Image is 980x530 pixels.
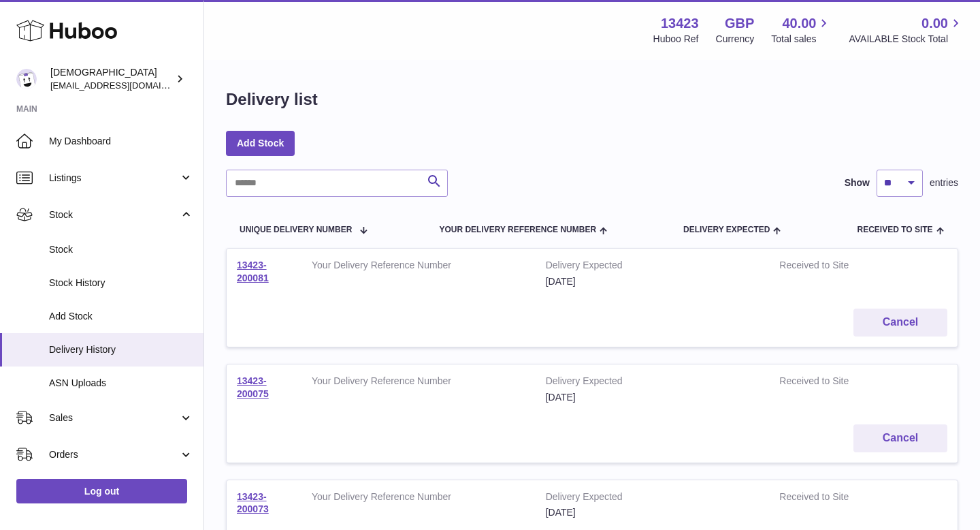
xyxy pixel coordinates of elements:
[237,491,269,515] a: 13423-200073
[312,259,525,275] strong: Your Delivery Reference Number
[779,490,890,507] strong: Received to Site
[853,424,947,452] button: Cancel
[49,277,193,290] span: Stock History
[782,14,816,33] span: 40.00
[312,375,525,391] strong: Your Delivery Reference Number
[49,411,179,424] span: Sales
[49,135,193,148] span: My Dashboard
[49,310,193,323] span: Add Stock
[237,260,269,283] a: 13423-200081
[857,225,932,234] span: Received to Site
[771,14,832,46] a: 40.00 Total sales
[16,479,187,503] a: Log out
[439,225,596,234] span: Your Delivery Reference Number
[237,375,269,399] a: 13423-200075
[50,80,200,91] span: [EMAIL_ADDRESS][DOMAIN_NAME]
[16,69,37,89] img: olgazyuz@outlook.com
[845,176,870,189] label: Show
[546,259,759,275] strong: Delivery Expected
[725,14,754,33] strong: GBP
[546,490,759,507] strong: Delivery Expected
[49,343,193,356] span: Delivery History
[226,131,295,155] a: Add Stock
[779,259,890,275] strong: Received to Site
[661,14,699,33] strong: 13423
[716,33,755,46] div: Currency
[49,208,179,221] span: Stock
[853,309,947,337] button: Cancel
[546,506,759,519] div: [DATE]
[771,33,832,46] span: Total sales
[49,243,193,256] span: Stock
[226,89,318,110] h1: Delivery list
[849,33,964,46] span: AVAILABLE Stock Total
[312,490,525,507] strong: Your Delivery Reference Number
[49,377,193,390] span: ASN Uploads
[50,66,173,92] div: [DEMOGRAPHIC_DATA]
[546,391,759,404] div: [DATE]
[49,448,179,461] span: Orders
[779,375,890,391] strong: Received to Site
[49,172,179,185] span: Listings
[930,176,958,189] span: entries
[546,275,759,288] div: [DATE]
[683,225,770,234] span: Delivery Expected
[546,375,759,391] strong: Delivery Expected
[921,14,948,33] span: 0.00
[653,33,699,46] div: Huboo Ref
[240,225,352,234] span: Unique Delivery Number
[849,14,964,46] a: 0.00 AVAILABLE Stock Total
